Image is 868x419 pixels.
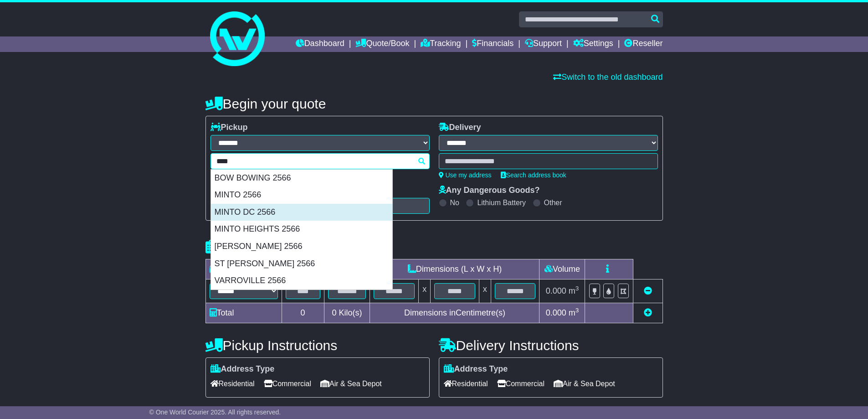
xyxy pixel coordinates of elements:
h4: Package details | [205,239,320,254]
span: m [569,308,579,317]
h4: Begin your quote [205,96,663,111]
label: No [450,198,459,207]
span: © One World Courier 2025. All rights reserved. [149,409,281,416]
a: Quote/Book [355,36,409,52]
span: 0.000 [546,308,566,317]
td: x [419,279,431,303]
h4: Delivery Instructions [439,338,663,353]
label: Other [544,198,562,207]
a: Switch to the old dashboard [553,72,663,82]
label: Address Type [211,364,275,374]
span: 0.000 [546,286,566,295]
div: VARROVILLE 2566 [211,272,392,290]
a: Financials [472,36,514,52]
label: Address Type [444,364,508,374]
a: Dashboard [296,36,344,52]
a: Tracking [421,36,461,52]
div: MINTO 2566 [211,186,392,204]
typeahead: Please provide city [211,153,430,169]
td: 0 [282,303,324,323]
td: x [479,279,491,303]
div: [PERSON_NAME] 2566 [211,238,392,255]
a: Use my address [439,171,492,179]
span: Residential [444,377,488,391]
div: ST [PERSON_NAME] 2566 [211,255,392,273]
td: Volume [539,259,585,279]
a: Support [525,36,562,52]
div: MINTO HEIGHTS 2566 [211,221,392,238]
label: Lithium Battery [477,198,526,207]
sup: 3 [575,285,579,292]
sup: 3 [575,307,579,314]
label: Any Dangerous Goods? [439,186,540,196]
td: Type [205,259,282,279]
td: Dimensions in Centimetre(s) [370,303,539,323]
a: Add new item [644,308,652,317]
span: 0 [332,308,336,317]
div: BOW BOWING 2566 [211,170,392,187]
span: Residential [211,377,255,391]
div: MINTO DC 2566 [211,204,392,221]
a: Remove this item [644,286,652,295]
label: Pickup [211,123,248,133]
a: Settings [573,36,613,52]
span: m [569,286,579,295]
span: Commercial [264,377,311,391]
span: Air & Sea Depot [320,377,382,391]
span: Commercial [497,377,544,391]
td: Kilo(s) [324,303,370,323]
label: Delivery [439,123,481,133]
td: Dimensions (L x W x H) [370,259,539,279]
span: Air & Sea Depot [554,377,615,391]
a: Search address book [501,171,566,179]
td: Total [205,303,282,323]
h4: Pickup Instructions [205,338,430,353]
a: Reseller [624,36,663,52]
